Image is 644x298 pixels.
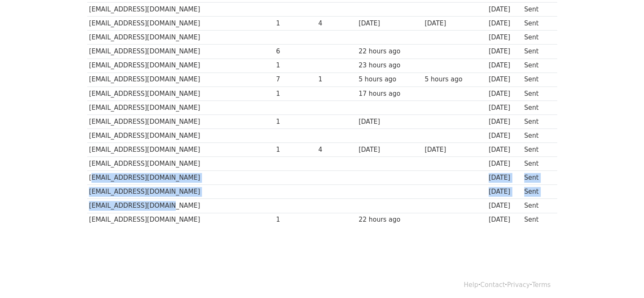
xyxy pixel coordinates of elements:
[87,72,274,86] td: [EMAIL_ADDRESS][DOMAIN_NAME]
[489,187,520,197] div: [DATE]
[359,61,420,70] div: 23 hours ago
[522,3,553,17] td: Sent
[359,89,420,99] div: 17 hours ago
[87,129,274,143] td: [EMAIL_ADDRESS][DOMAIN_NAME]
[489,89,520,99] div: [DATE]
[87,213,274,227] td: [EMAIL_ADDRESS][DOMAIN_NAME]
[489,145,520,155] div: [DATE]
[522,199,553,213] td: Sent
[522,129,553,143] td: Sent
[87,45,274,58] td: [EMAIL_ADDRESS][DOMAIN_NAME]
[489,47,520,56] div: [DATE]
[359,145,420,155] div: [DATE]
[522,17,553,31] td: Sent
[87,114,274,128] td: [EMAIL_ADDRESS][DOMAIN_NAME]
[480,281,505,289] a: Contact
[87,157,274,171] td: [EMAIL_ADDRESS][DOMAIN_NAME]
[87,185,274,199] td: [EMAIL_ADDRESS][DOMAIN_NAME]
[87,86,274,100] td: [EMAIL_ADDRESS][DOMAIN_NAME]
[276,75,314,84] div: 7
[359,47,420,56] div: 22 hours ago
[318,145,354,155] div: 4
[87,171,274,185] td: [EMAIL_ADDRESS][DOMAIN_NAME]
[87,3,274,17] td: [EMAIL_ADDRESS][DOMAIN_NAME]
[522,114,553,128] td: Sent
[87,31,274,45] td: [EMAIL_ADDRESS][DOMAIN_NAME]
[507,281,530,289] a: Privacy
[425,75,485,84] div: 5 hours ago
[489,215,520,225] div: [DATE]
[87,199,274,213] td: [EMAIL_ADDRESS][DOMAIN_NAME]
[522,72,553,86] td: Sent
[489,33,520,42] div: [DATE]
[87,143,274,157] td: [EMAIL_ADDRESS][DOMAIN_NAME]
[522,185,553,199] td: Sent
[602,257,644,298] iframe: Chat Widget
[522,86,553,100] td: Sent
[489,201,520,211] div: [DATE]
[489,19,520,28] div: [DATE]
[532,281,550,289] a: Terms
[522,45,553,58] td: Sent
[489,103,520,113] div: [DATE]
[359,117,420,127] div: [DATE]
[359,75,420,84] div: 5 hours ago
[522,157,553,171] td: Sent
[276,89,314,99] div: 1
[489,75,520,84] div: [DATE]
[276,215,314,225] div: 1
[522,31,553,45] td: Sent
[522,143,553,157] td: Sent
[276,117,314,127] div: 1
[522,171,553,185] td: Sent
[489,117,520,127] div: [DATE]
[464,281,478,289] a: Help
[318,19,354,28] div: 4
[276,47,314,56] div: 6
[359,19,420,28] div: [DATE]
[425,19,485,28] div: [DATE]
[489,61,520,70] div: [DATE]
[87,17,274,31] td: [EMAIL_ADDRESS][DOMAIN_NAME]
[425,145,485,155] div: [DATE]
[318,75,354,84] div: 1
[489,5,520,14] div: [DATE]
[276,145,314,155] div: 1
[522,58,553,72] td: Sent
[489,131,520,141] div: [DATE]
[489,159,520,169] div: [DATE]
[359,215,420,225] div: 22 hours ago
[87,58,274,72] td: [EMAIL_ADDRESS][DOMAIN_NAME]
[522,213,553,227] td: Sent
[87,100,274,114] td: [EMAIL_ADDRESS][DOMAIN_NAME]
[489,173,520,183] div: [DATE]
[522,100,553,114] td: Sent
[276,61,314,70] div: 1
[276,19,314,28] div: 1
